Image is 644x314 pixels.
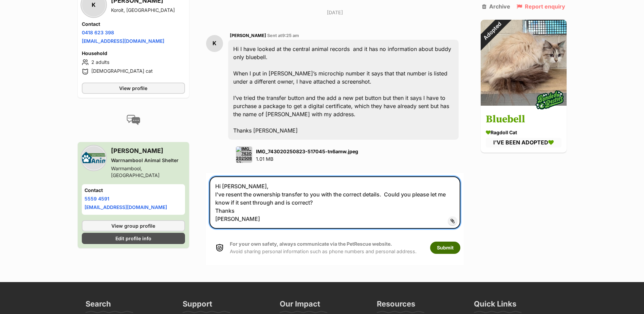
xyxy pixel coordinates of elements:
div: Koroit, [GEOGRAPHIC_DATA] [111,7,175,14]
div: Warrnambool Animal Shelter [111,157,185,164]
span: [PERSON_NAME] [230,33,266,38]
h3: Support [183,299,212,313]
a: Edit profile info [82,233,185,244]
h3: Bluebell [486,112,562,127]
strong: IMG_743020250823-517045-tn6amw.jpeg [256,149,358,154]
span: View group profile [111,222,155,229]
img: Bluebell [481,20,567,106]
div: Adopted [472,11,512,51]
a: Adopted [481,100,567,107]
h3: Search [86,299,111,313]
h4: Contact [82,21,185,28]
img: bonded besties [532,83,566,117]
div: Warrnambool, [GEOGRAPHIC_DATA] [111,165,185,179]
a: Bluebell Ragdoll Cat I'VE BEEN ADOPTED [481,107,567,153]
div: I'VE BEEN ADOPTED [486,138,562,147]
a: 5559 4591 [85,196,109,202]
span: Sent at [267,33,299,38]
a: [EMAIL_ADDRESS][DOMAIN_NAME] [85,204,167,210]
a: View group profile [82,220,185,231]
h3: [PERSON_NAME] [111,146,185,156]
a: [EMAIL_ADDRESS][DOMAIN_NAME] [82,38,164,44]
span: 1.01 MB [256,156,273,162]
h4: Household [82,50,185,57]
p: [DATE] [206,9,463,16]
img: Warrnambool Animal Shelter profile pic [82,146,106,170]
li: [DEMOGRAPHIC_DATA] cat [82,68,185,76]
button: Submit [430,242,460,254]
h3: Quick Links [474,299,516,313]
span: 9:25 am [282,33,299,38]
p: Avoid sharing personal information such as phone numbers and personal address. [230,240,417,255]
img: conversation-icon-4a6f8262b818ee0b60e3300018af0b2d0b884aa5de6e9bcb8d3d4eeb1a70a7c4.svg [127,115,140,125]
span: Edit profile info [115,235,151,242]
img: IMG_743020250823-517045-tn6amw.jpeg [236,146,252,163]
h3: Our Impact [280,299,320,313]
a: View profile [82,83,185,94]
span: View profile [119,85,147,92]
a: 0418 623 398 [82,30,114,35]
h4: Contact [85,187,183,194]
h3: Resources [377,299,415,313]
li: 2 adults [82,58,185,66]
strong: For your own safety, always communicate via the PetRescue website. [230,241,392,247]
div: K [206,35,223,52]
a: Archive [482,3,510,10]
div: Hi I have looked at the central animal records and it has no information about buddy only bluebel... [228,40,458,140]
a: Report enquiry [517,3,565,10]
div: Ragdoll Cat [486,129,562,136]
